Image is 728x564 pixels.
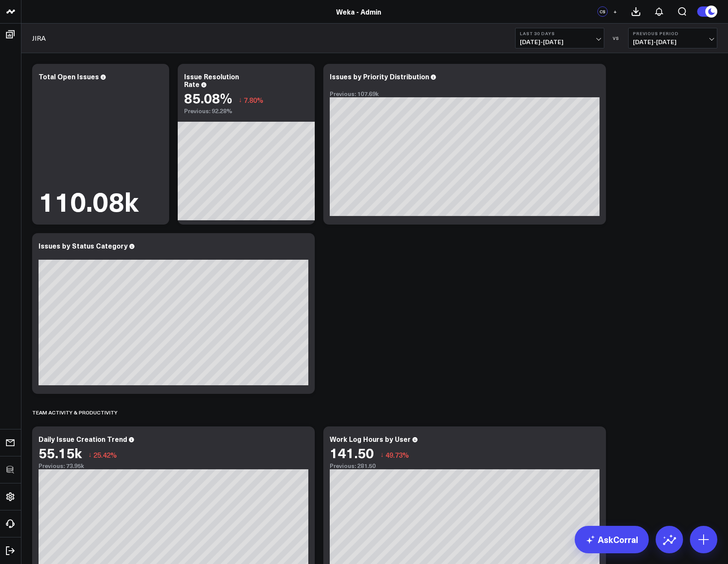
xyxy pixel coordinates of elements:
[244,95,263,105] span: 7.80%
[520,31,600,36] b: Last 30 Days
[628,28,717,48] button: Previous Period[DATE]-[DATE]
[39,187,139,214] div: 110.08k
[39,72,99,81] div: Total Open Issues
[32,402,117,422] div: Team Activity & Productivity
[330,90,600,97] div: Previous: 107.69k
[515,28,604,48] button: Last 30 Days[DATE]-[DATE]
[330,445,374,460] div: 141.50
[610,6,620,17] button: +
[39,445,82,460] div: 55.15k
[39,241,128,250] div: Issues by Status Category
[633,31,713,36] b: Previous Period
[330,462,600,469] div: Previous: 281.50
[613,9,617,15] span: +
[330,72,429,81] div: Issues by Priority Distribution
[239,94,242,105] span: ↓
[93,450,117,459] span: 25.42%
[88,449,92,460] span: ↓
[380,449,384,460] span: ↓
[330,434,411,444] div: Work Log Hours by User
[184,108,308,114] div: Previous: 92.28%
[184,72,239,89] div: Issue Resolution Rate
[184,90,232,105] div: 85.08%
[39,462,308,469] div: Previous: 73.95k
[609,36,624,41] div: VS
[32,33,46,43] a: JIRA
[597,6,608,17] div: CS
[385,450,409,459] span: 49.73%
[575,526,649,553] a: AskCorral
[336,7,381,16] a: Weka - Admin
[633,39,713,45] span: [DATE] - [DATE]
[520,39,600,45] span: [DATE] - [DATE]
[39,434,127,444] div: Daily Issue Creation Trend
